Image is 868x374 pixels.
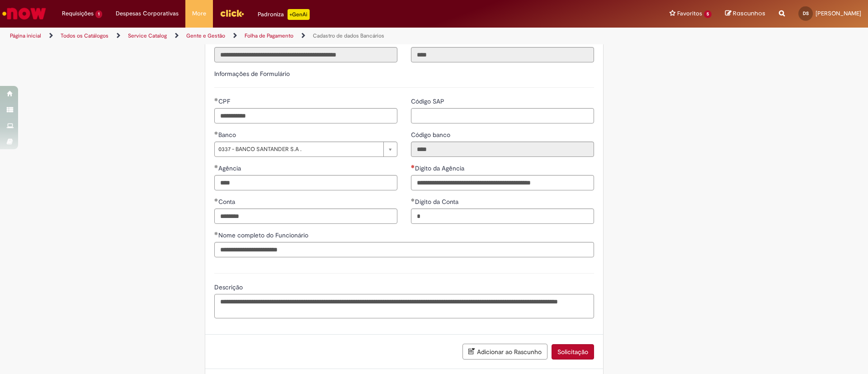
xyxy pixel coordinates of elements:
span: Despesas Corporativas [116,9,179,18]
span: Dígito da Conta [415,198,460,206]
span: Obrigatório Preenchido [214,198,218,202]
img: ServiceNow [1,5,47,23]
span: 5 [704,10,712,18]
input: Agência [214,175,397,190]
span: Banco [218,131,238,139]
span: More [192,9,206,18]
span: 0337 - BANCO SANTANDER S.A . [218,142,379,156]
input: Nome completo do Funcionário [214,242,594,257]
span: Obrigatório Preenchido [411,198,415,202]
p: +GenAi [288,9,310,20]
ul: Trilhas de página [7,28,572,44]
a: Folha de Pagamento [245,32,293,39]
a: Todos os Catálogos [61,32,108,39]
span: Conta [218,198,237,206]
span: CPF [218,97,232,105]
span: Obrigatório Preenchido [214,232,218,235]
span: Código SAP [411,97,446,105]
a: Service Catalog [128,32,167,39]
input: Código SAP [411,108,594,123]
a: Rascunhos [725,9,765,18]
span: Somente leitura - Código banco [411,131,452,139]
a: Gente e Gestão [186,32,225,39]
input: Digito da Agência [411,175,594,190]
span: Obrigatório Preenchido [214,165,218,168]
input: Conta [214,208,397,224]
span: [PERSON_NAME] [816,9,861,17]
span: Obrigatório Preenchido [214,131,218,135]
span: DS [803,10,809,16]
span: Descrição [214,283,245,291]
span: Agência [218,164,243,172]
label: Informações de Formulário [214,70,290,78]
img: click_logo_yellow_360x200.png [220,6,244,20]
span: Digito da Agência [415,164,466,172]
input: Dígito da Conta [411,208,594,224]
input: Código banco [411,142,594,157]
span: 1 [95,10,102,18]
span: Requisições [62,9,94,18]
span: Nome completo do Funcionário [218,231,310,239]
button: Solicitação [552,344,594,360]
input: Código da Unidade [411,47,594,62]
span: Favoritos [677,9,702,18]
a: Página inicial [10,32,41,39]
span: Rascunhos [733,9,765,18]
span: Necessários [411,165,415,168]
input: Título [214,47,397,62]
button: Adicionar ao Rascunho [462,344,547,360]
div: Padroniza [258,9,310,20]
input: CPF [214,108,397,123]
a: Cadastro de dados Bancários [313,32,384,39]
textarea: Descrição [214,294,594,318]
span: Obrigatório Preenchido [214,98,218,101]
